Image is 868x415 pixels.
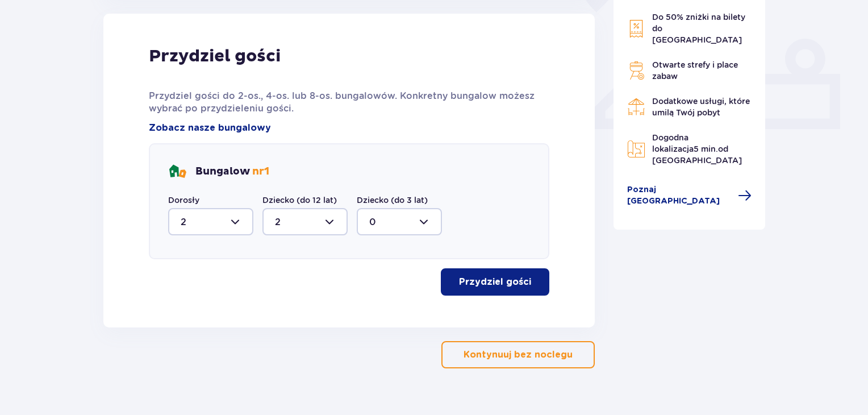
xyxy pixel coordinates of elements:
[441,341,595,368] button: Kontynuuj bez noclegu
[694,144,718,153] span: 5 min.
[652,133,742,165] span: Dogodna lokalizacja od [GEOGRAPHIC_DATA]
[357,194,428,206] label: Dziecko (do 3 lat)
[252,165,269,178] span: nr 1
[168,194,199,206] label: Dorosły
[627,61,645,80] img: Grill Icon
[441,268,549,296] button: Przydziel gości
[652,13,745,44] span: Do 50% zniżki na bilety do [GEOGRAPHIC_DATA]
[149,122,271,134] a: Zobacz nasze bungalowy
[652,60,738,81] span: Otwarte strefy i place zabaw
[627,140,645,158] img: Map Icon
[195,165,269,179] p: Bungalow
[149,90,549,115] p: Przydziel gości do 2-os., 4-os. lub 8-os. bungalowów. Konkretny bungalow możesz wybrać po przydzi...
[262,194,337,206] label: Dziecko (do 12 lat)
[627,98,645,116] img: Restaurant Icon
[627,19,645,38] img: Discount Icon
[627,184,732,207] span: Poznaj [GEOGRAPHIC_DATA]
[627,184,752,207] a: Poznaj [GEOGRAPHIC_DATA]
[459,276,531,288] p: Przydziel gości
[168,163,186,181] img: bungalows Icon
[464,348,573,361] p: Kontynuuj bez noclegu
[652,97,750,117] span: Dodatkowe usługi, które umilą Twój pobyt
[149,45,281,67] p: Przydziel gości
